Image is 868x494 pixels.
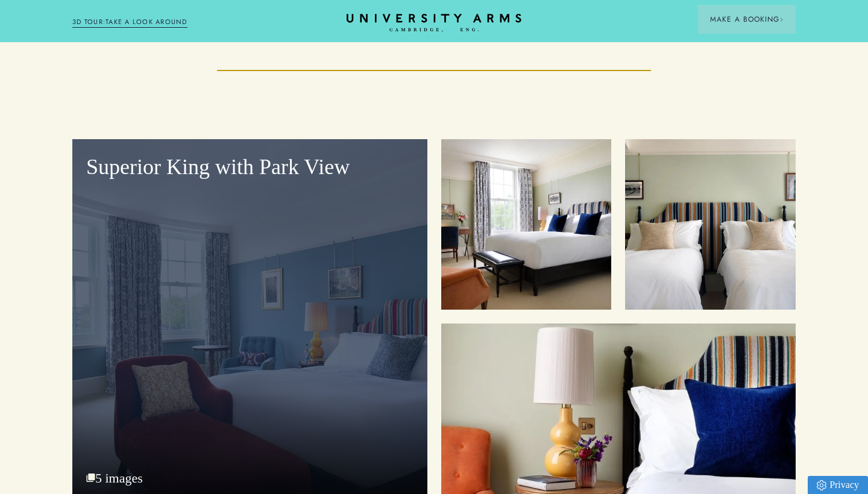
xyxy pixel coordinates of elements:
[72,17,187,28] a: 3D TOUR:TAKE A LOOK AROUND
[86,153,414,182] p: Superior King with Park View
[808,476,868,494] a: Privacy
[710,14,784,25] span: Make a Booking
[698,5,796,34] button: Make a BookingArrow icon
[817,480,826,490] img: Privacy
[347,14,521,33] a: Home
[779,17,784,22] img: Arrow icon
